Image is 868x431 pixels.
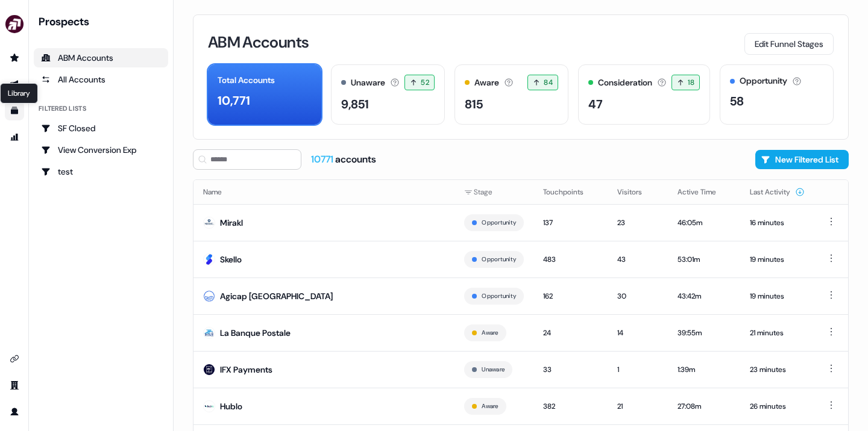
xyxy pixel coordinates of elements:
div: Consideration [598,76,652,89]
div: Skello [220,253,242,265]
div: Agicap [GEOGRAPHIC_DATA] [220,290,333,302]
a: Go to templates [5,101,24,120]
div: 14 [617,327,658,339]
div: Aware [474,76,499,89]
div: 24 [543,327,598,339]
a: Go to SF Closed [34,119,168,138]
div: 16 minutes [750,217,805,229]
a: Go to outbound experience [5,75,24,94]
div: Unaware [351,76,385,89]
div: 21 minutes [750,327,805,339]
div: 21 [617,400,658,412]
div: 39:55m [678,327,731,339]
a: Go to attribution [5,128,24,147]
span: 52 [421,76,429,88]
div: 1 [617,364,658,376]
button: Unaware [482,364,505,375]
div: 10,771 [218,91,250,110]
div: 43 [617,253,658,265]
span: 18 [688,76,694,88]
div: ABM Accounts [41,52,161,64]
div: Opportunity [740,75,787,87]
div: 43:42m [678,290,731,302]
div: View Conversion Exp [41,144,161,156]
button: Opportunity [482,254,516,265]
div: 483 [543,253,598,265]
div: Prospects [39,14,168,29]
div: 137 [543,217,598,229]
div: Mirakl [220,217,243,229]
div: 26 minutes [750,400,805,412]
div: Stage [464,186,524,198]
div: 23 [617,217,658,229]
div: 19 minutes [750,290,805,302]
span: 10771 [311,153,335,166]
a: ABM Accounts [34,48,168,67]
button: Opportunity [482,291,516,302]
div: 30 [617,290,658,302]
a: Go to integrations [5,349,24,368]
a: Go to team [5,376,24,395]
div: Total Accounts [218,74,275,87]
div: 9,851 [341,95,369,113]
th: Name [193,180,454,204]
a: Go to prospects [5,48,24,67]
div: 815 [465,95,483,113]
div: 162 [543,290,598,302]
button: Visitors [617,181,656,203]
div: 382 [543,400,598,412]
button: Active Time [678,181,731,203]
div: 33 [543,364,598,376]
button: Opportunity [482,217,516,228]
div: 27:08m [678,400,731,412]
div: accounts [311,153,376,166]
a: Go to View Conversion Exp [34,140,168,160]
div: IFX Payments [220,364,272,376]
h3: ABM Accounts [208,34,309,50]
div: All Accounts [41,73,161,85]
span: 84 [544,76,553,88]
button: Edit Funnel Stages [744,33,834,55]
div: test [41,166,161,178]
div: Filtered lists [39,104,86,114]
button: Aware [482,327,498,338]
div: 1:39m [678,364,731,376]
div: 53:01m [678,253,731,265]
div: SF Closed [41,122,161,134]
button: Aware [482,401,498,412]
div: 47 [588,95,603,113]
div: 19 minutes [750,253,805,265]
button: Touchpoints [543,181,598,203]
a: Go to profile [5,402,24,421]
div: 58 [730,92,744,110]
a: All accounts [34,70,168,89]
button: New Filtered List [755,150,849,169]
button: Last Activity [750,181,805,203]
div: La Banque Postale [220,327,291,339]
div: 23 minutes [750,364,805,376]
div: 46:05m [678,217,731,229]
div: Hublo [220,400,242,412]
a: Go to test [34,162,168,181]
